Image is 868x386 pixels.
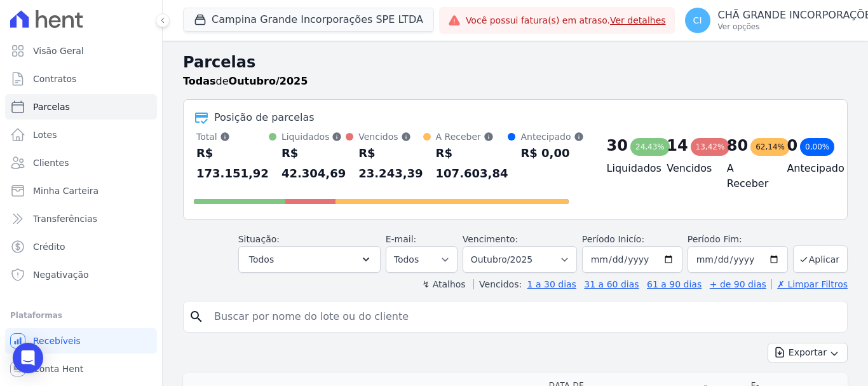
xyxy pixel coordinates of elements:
[33,128,57,141] span: Lotes
[5,328,157,354] a: Recebíveis
[436,143,508,184] div: R$ 107.603,84
[5,66,157,92] a: Contratos
[238,234,280,244] label: Situação:
[473,279,522,289] label: Vencidos:
[691,138,730,156] div: 13,42%
[527,279,576,289] a: 1 a 30 dias
[196,143,269,184] div: R$ 173.151,92
[229,75,308,87] strong: Outubro/2025
[207,304,842,329] input: Buscar por nome do lote ou do cliente
[183,75,216,87] strong: Todas
[5,94,157,120] a: Parcelas
[667,161,707,176] h4: Vencidos
[10,308,152,323] div: Plataformas
[196,130,269,143] div: Total
[33,362,83,375] span: Conta Hent
[793,245,848,273] button: Aplicar
[768,343,848,362] button: Exportar
[466,14,666,27] span: Você possui fatura(s) em atraso.
[183,8,434,32] button: Campina Grande Incorporações SPE LTDA
[33,156,69,169] span: Clientes
[584,279,639,289] a: 31 a 60 dias
[787,135,797,156] div: 0
[5,234,157,259] a: Crédito
[386,234,417,244] label: E-mail:
[358,143,423,184] div: R$ 23.243,39
[630,138,670,156] div: 24,43%
[183,74,308,89] p: de
[582,234,644,244] label: Período Inicío:
[750,138,790,156] div: 62,14%
[33,45,84,57] span: Visão Geral
[727,135,748,156] div: 80
[520,143,583,163] div: R$ 0,00
[436,130,508,143] div: A Receber
[688,233,788,246] label: Período Fim:
[183,51,848,74] h2: Parcelas
[33,334,81,347] span: Recebíveis
[189,309,204,324] i: search
[33,100,70,113] span: Parcelas
[249,252,274,267] span: Todos
[5,262,157,287] a: Negativação
[33,72,76,85] span: Contratos
[710,279,766,289] a: + de 90 dias
[238,246,381,273] button: Todos
[33,240,65,253] span: Crédito
[647,279,702,289] a: 61 a 90 dias
[5,206,157,231] a: Transferências
[281,130,346,143] div: Liquidados
[607,161,647,176] h4: Liquidados
[5,150,157,176] a: Clientes
[610,15,666,25] a: Ver detalhes
[358,130,423,143] div: Vencidos
[667,135,688,156] div: 14
[33,212,97,225] span: Transferências
[5,122,157,148] a: Lotes
[5,178,157,203] a: Minha Carteira
[214,110,315,125] div: Posição de parcelas
[607,135,628,156] div: 30
[800,138,834,156] div: 0,00%
[520,130,583,143] div: Antecipado
[33,268,89,281] span: Negativação
[463,234,518,244] label: Vencimento:
[281,143,346,184] div: R$ 42.304,69
[693,16,702,25] span: CI
[771,279,848,289] a: ✗ Limpar Filtros
[787,161,827,176] h4: Antecipado
[33,184,98,197] span: Minha Carteira
[5,356,157,382] a: Conta Hent
[422,279,465,289] label: ↯ Atalhos
[727,161,767,191] h4: A Receber
[5,38,157,64] a: Visão Geral
[13,343,43,373] div: Open Intercom Messenger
